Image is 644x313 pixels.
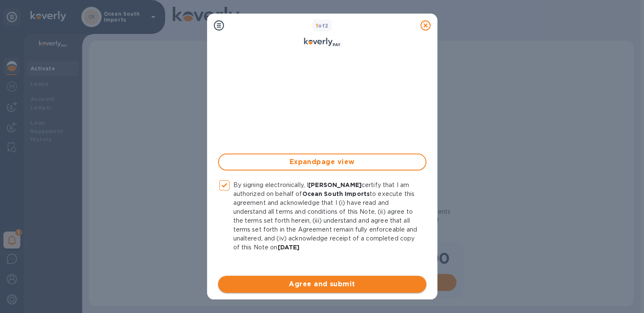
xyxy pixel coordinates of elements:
[218,276,426,293] button: Agree and submit
[226,157,419,167] span: Expand page view
[316,22,318,29] span: 1
[218,154,426,170] button: Expandpage view
[302,190,370,197] b: Ocean South Imports
[233,181,420,252] p: By signing electronically, I certify that I am authorized on behalf of to execute this agreement ...
[316,22,329,29] b: of 2
[308,182,362,188] b: [PERSON_NAME]
[225,279,420,289] span: Agree and submit
[277,244,299,251] b: [DATE]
